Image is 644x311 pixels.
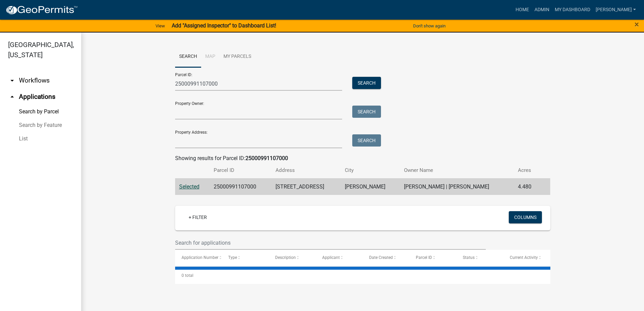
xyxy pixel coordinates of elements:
button: Close [635,20,639,28]
datatable-header-cell: Date Created [363,250,410,266]
a: My Parcels [219,46,255,68]
a: [PERSON_NAME] [593,3,639,16]
datatable-header-cell: Applicant [316,250,363,266]
a: Home [513,3,532,16]
button: Search [352,134,381,147]
td: [PERSON_NAME] [341,178,400,195]
td: 25000991107000 [210,178,271,195]
input: Search for applications [175,236,486,250]
div: Showing results for Parcel ID: [175,154,550,162]
td: 4.480 [514,178,540,195]
i: arrow_drop_down [8,76,16,85]
strong: Add "Assigned Inspector" to Dashboard List! [172,22,276,29]
span: Date Created [369,255,393,260]
span: Description [275,255,296,260]
th: Address [271,162,341,178]
th: City [341,162,400,178]
span: Application Number [182,255,218,260]
a: Search [175,46,201,68]
span: Parcel ID [416,255,432,260]
td: [PERSON_NAME] | [PERSON_NAME] [400,178,514,195]
button: Columns [509,211,542,223]
datatable-header-cell: Application Number [175,250,222,266]
span: Type [228,255,237,260]
th: Owner Name [400,162,514,178]
span: × [635,20,639,29]
i: arrow_drop_up [8,93,16,101]
button: Don't show again [410,20,448,31]
a: + Filter [183,211,212,223]
span: Status [463,255,475,260]
th: Acres [514,162,540,178]
span: Current Activity [510,255,538,260]
button: Search [352,77,381,89]
td: [STREET_ADDRESS] [271,178,341,195]
button: Search [352,106,381,118]
a: My Dashboard [552,3,593,16]
datatable-header-cell: Current Activity [503,250,550,266]
datatable-header-cell: Description [269,250,316,266]
a: Selected [179,183,199,190]
a: View [153,20,168,31]
datatable-header-cell: Type [222,250,269,266]
a: Admin [532,3,552,16]
div: 0 total [175,267,550,284]
span: Applicant [322,255,340,260]
datatable-header-cell: Parcel ID [409,250,456,266]
strong: 25000991107000 [245,155,288,161]
th: Parcel ID [210,162,271,178]
datatable-header-cell: Status [456,250,503,266]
